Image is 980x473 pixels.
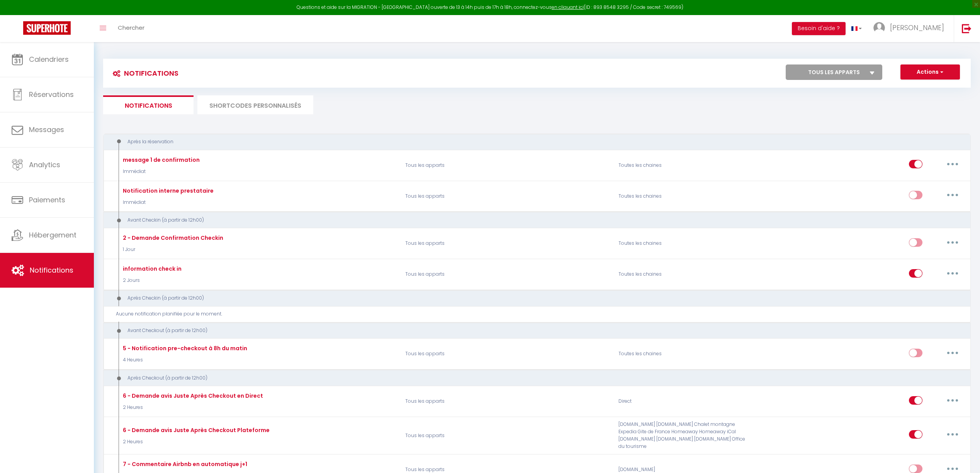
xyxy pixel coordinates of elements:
[121,168,200,175] p: Immédiat
[116,310,964,318] div: Aucune notification planifiée pour le moment.
[962,24,972,33] img: logout
[121,438,270,446] p: 2 Heures
[400,390,613,413] p: Tous les apparts
[613,390,756,413] div: Direct
[110,138,947,146] div: Après la réservation
[29,90,74,99] span: Réservations
[30,265,73,275] span: Notifications
[121,246,223,253] p: 1 Jour
[121,234,223,242] div: 2 - Demande Confirmation Checkin
[400,263,613,286] p: Tous les apparts
[121,199,214,206] p: Immédiat
[121,186,214,195] div: Notification interne prestataire
[121,356,247,364] p: 4 Heures
[400,185,613,207] p: Tous les apparts
[121,264,182,273] div: information check in
[29,54,69,64] span: Calendriers
[29,160,60,170] span: Analytics
[121,404,263,411] p: 2 Heures
[121,426,270,434] div: 6 - Demande avis Juste Après Checkout Plateforme
[400,421,613,450] p: Tous les apparts
[110,295,947,302] div: Après Checkin (à partir de 12h00)
[613,185,756,207] div: Toutes les chaines
[29,230,76,240] span: Hébergement
[112,15,150,42] a: Chercher
[121,460,247,468] div: 7 - Commentaire Airbnb en automatique j+1
[868,15,954,42] a: ... [PERSON_NAME]
[121,344,247,353] div: 5 - Notification pre-checkout à 8h du matin
[121,392,263,400] div: 6 - Demande avis Juste Après Checkout en Direct
[792,22,846,35] button: Besoin d'aide ?
[613,263,756,286] div: Toutes les chaines
[29,125,64,134] span: Messages
[400,232,613,255] p: Tous les apparts
[121,277,182,284] p: 2 Jours
[197,95,313,114] li: SHORTCODES PERSONNALISÉS
[613,421,756,450] div: [DOMAIN_NAME] [DOMAIN_NAME] Chalet montagne Expedia Gite de France Homeaway Homeaway iCal [DOMAIN...
[23,21,71,35] img: Super Booking
[121,156,200,164] div: message 1 de confirmation
[109,64,178,82] h3: Notifications
[613,154,756,176] div: Toutes les chaines
[118,24,144,32] span: Chercher
[110,217,947,224] div: Avant Checkin (à partir de 12h00)
[552,4,584,10] a: en cliquant ici
[103,95,194,114] li: Notifications
[900,64,960,80] button: Actions
[400,154,613,176] p: Tous les apparts
[29,195,65,205] span: Paiements
[890,23,944,32] span: [PERSON_NAME]
[613,232,756,255] div: Toutes les chaines
[110,327,947,334] div: Avant Checkout (à partir de 12h00)
[400,343,613,365] p: Tous les apparts
[110,375,947,382] div: Après Checkout (à partir de 12h00)
[613,343,756,365] div: Toutes les chaines
[873,22,885,34] img: ...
